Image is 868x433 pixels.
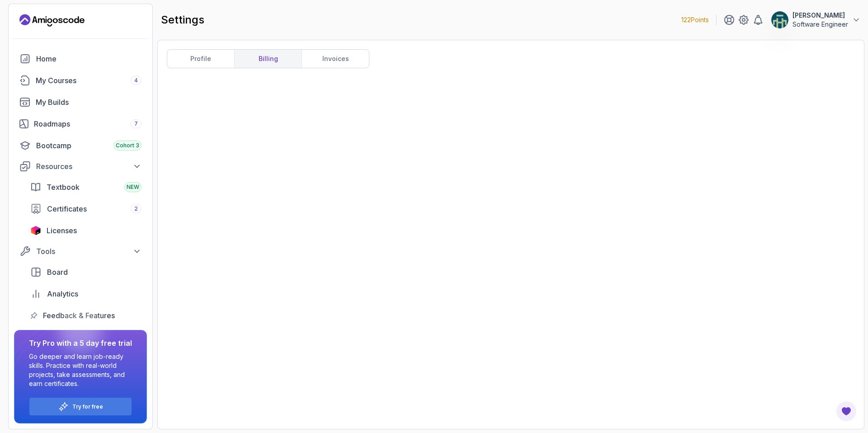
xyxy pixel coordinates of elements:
a: home [14,50,147,68]
a: courses [14,71,147,89]
img: jetbrains icon [30,226,41,235]
h2: settings [161,13,204,27]
p: 122 Points [681,15,709,24]
div: Home [36,53,142,64]
a: roadmaps [14,115,147,133]
a: board [25,263,147,281]
button: Open Feedback Button [835,400,857,422]
div: Bootcamp [36,140,142,151]
a: analytics [25,285,147,303]
span: 7 [134,120,138,127]
span: Certificates [47,203,87,214]
span: Board [47,267,68,278]
div: My Builds [36,97,142,108]
a: bootcamp [14,136,147,155]
p: Go deeper and learn job-ready skills. Practice with real-world projects, take assessments, and ea... [29,352,132,388]
span: 2 [134,205,138,212]
a: profile [167,50,234,68]
a: feedback [25,306,147,325]
div: My Courses [36,75,142,86]
a: Try for free [72,403,103,410]
button: Tools [14,243,147,259]
p: Software Engineer [793,20,848,29]
div: Resources [36,161,142,172]
a: builds [14,93,147,111]
button: user profile image[PERSON_NAME]Software Engineer [771,11,861,29]
a: billing [234,50,302,68]
div: Tools [36,246,142,257]
button: Resources [14,158,147,174]
span: Feedback & Features [43,310,115,321]
span: 4 [134,77,138,84]
span: Licenses [47,225,77,236]
a: Landing page [19,13,85,28]
img: user profile image [771,11,788,28]
a: certificates [25,200,147,218]
p: [PERSON_NAME] [793,11,848,20]
button: Try for free [29,397,132,416]
span: NEW [127,184,139,191]
span: Analytics [47,288,78,299]
a: licenses [25,221,147,240]
span: Textbook [47,182,80,193]
span: Cohort 3 [116,142,139,149]
a: invoices [302,50,369,68]
div: Roadmaps [34,118,142,129]
a: textbook [25,178,147,196]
